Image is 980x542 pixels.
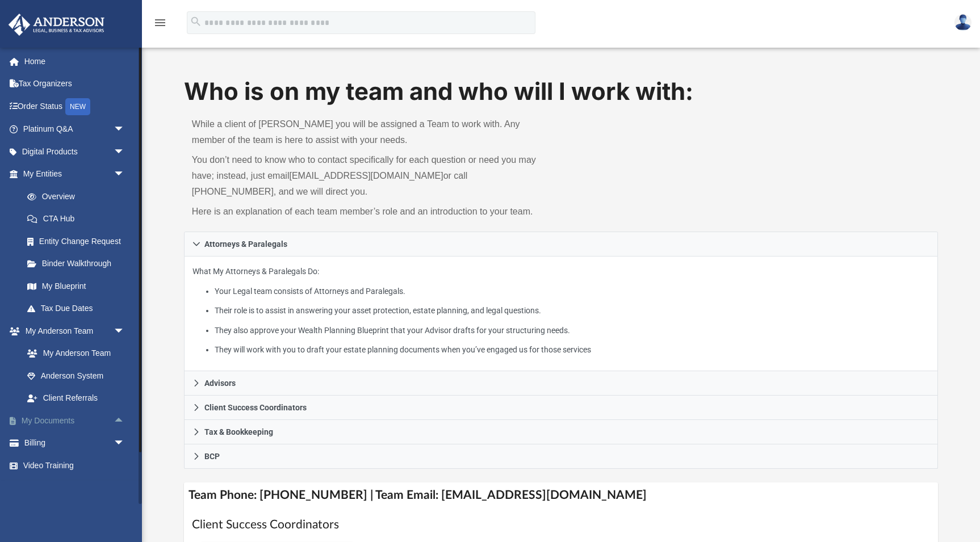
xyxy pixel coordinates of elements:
h1: Who is on my team and who will I work with: [184,75,938,108]
a: Billingarrow_drop_down [8,432,142,455]
span: arrow_drop_down [114,118,136,141]
a: Attorneys & Paralegals [184,232,938,257]
a: Tax Due Dates [16,297,142,320]
p: You don’t need to know who to contact specifically for each question or need you may have; instea... [192,152,553,200]
span: arrow_drop_down [114,432,136,455]
p: Here is an explanation of each team member’s role and an introduction to your team. [192,204,553,220]
a: BCP [184,444,938,469]
a: Client Referrals [16,387,136,410]
a: [EMAIL_ADDRESS][DOMAIN_NAME] [289,171,443,180]
a: Overview [16,185,142,208]
img: User Pic [954,14,971,31]
a: Platinum Q&Aarrow_drop_down [8,118,142,141]
i: menu [153,16,167,30]
div: NEW [65,98,90,115]
span: Advisors [204,379,236,387]
h1: Client Success Coordinators [192,516,930,533]
a: Binder Walkthrough [16,253,142,275]
a: Entity Change Request [16,230,142,253]
img: Anderson Advisors Platinum Portal [5,14,108,36]
span: arrow_drop_up [114,409,136,432]
a: Client Success Coordinators [184,396,938,420]
a: Advisors [184,371,938,396]
a: Order StatusNEW [8,95,142,118]
span: arrow_drop_down [114,320,136,343]
i: search [190,15,202,28]
span: arrow_drop_down [114,163,136,186]
a: Anderson System [16,364,136,387]
p: While a client of [PERSON_NAME] you will be assigned a Team to work with. Any member of the team ... [192,116,553,148]
li: Your Legal team consists of Attorneys and Paralegals. [215,284,929,299]
a: My Blueprint [16,275,136,297]
a: CTA Hub [16,208,142,230]
span: Tax & Bookkeeping [204,428,273,436]
a: menu [153,22,167,30]
li: Their role is to assist in answering your asset protection, estate planning, and legal questions. [215,304,929,318]
a: Tax Organizers [8,73,142,95]
a: My Anderson Teamarrow_drop_down [8,320,136,342]
a: My Anderson Team [16,342,131,365]
span: Client Success Coordinators [204,404,307,411]
h4: Team Phone: [PHONE_NUMBER] | Team Email: [EMAIL_ADDRESS][DOMAIN_NAME] [184,482,938,508]
a: My Entitiesarrow_drop_down [8,163,142,186]
a: Digital Productsarrow_drop_down [8,140,142,163]
p: What My Attorneys & Paralegals Do: [192,264,929,357]
span: BCP [204,452,220,460]
div: Attorneys & Paralegals [184,257,938,372]
a: My Documentsarrow_drop_up [8,409,142,432]
a: Home [8,50,142,73]
a: Video Training [8,454,136,477]
li: They also approve your Wealth Planning Blueprint that your Advisor drafts for your structuring ne... [215,323,929,338]
li: They will work with you to draft your estate planning documents when you’ve engaged us for those ... [215,343,929,357]
a: Tax & Bookkeeping [184,420,938,444]
span: arrow_drop_down [114,140,136,163]
span: Attorneys & Paralegals [204,240,287,248]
